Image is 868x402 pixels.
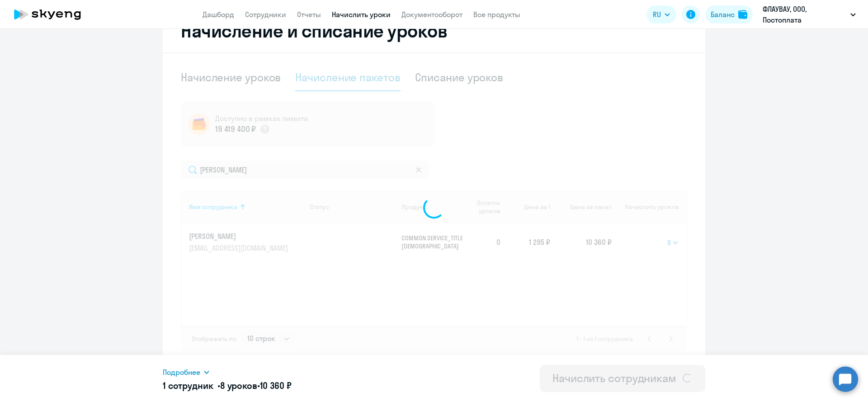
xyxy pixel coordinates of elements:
p: ФЛАУВАУ, ООО, Постоплата [763,4,847,25]
a: Сотрудники [245,10,286,19]
h2: Начисление и списание уроков [181,20,687,42]
a: Начислить уроки [332,10,391,19]
h5: 1 сотрудник • • [163,379,291,392]
a: Дашборд [203,10,234,19]
span: Подробнее [163,367,200,378]
button: RU [646,5,676,23]
a: Отчеты [297,10,321,19]
button: ФЛАУВАУ, ООО, Постоплата [758,4,860,25]
button: Начислить сотрудникам [540,365,705,392]
button: Балансbalance [705,5,753,23]
a: Документооборот [401,10,462,19]
img: balance [738,10,747,19]
span: RU [653,9,661,20]
div: Начислить сотрудникам [552,371,676,385]
span: 10 360 ₽ [260,380,292,391]
div: Баланс [711,9,735,20]
a: Все продукты [473,10,520,19]
span: 8 уроков [220,380,257,391]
